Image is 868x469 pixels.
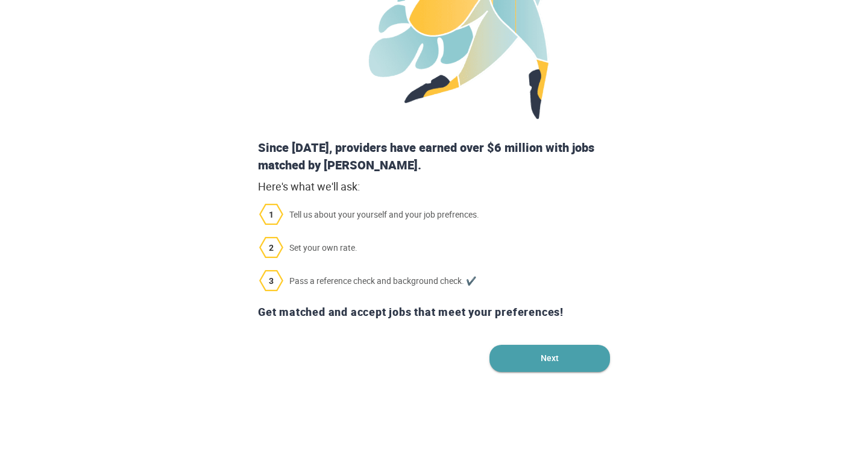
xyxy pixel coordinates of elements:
[253,298,615,326] div: Get matched and accept jobs that meet your preferences!
[253,179,615,195] div: Here's what we'll ask:
[259,204,283,225] img: 1
[259,275,283,287] span: 3
[259,237,283,258] img: 2
[259,242,283,254] span: 2
[259,209,283,221] span: 1
[259,270,283,291] img: 3
[253,139,615,174] div: Since [DATE], providers have earned over $6 million with jobs matched by [PERSON_NAME].
[253,237,615,258] span: Set your own rate.
[253,204,615,225] span: Tell us about your yourself and your job prefrences.
[253,270,615,291] span: Pass a reference check and background check. ✔️
[489,345,610,372] button: Next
